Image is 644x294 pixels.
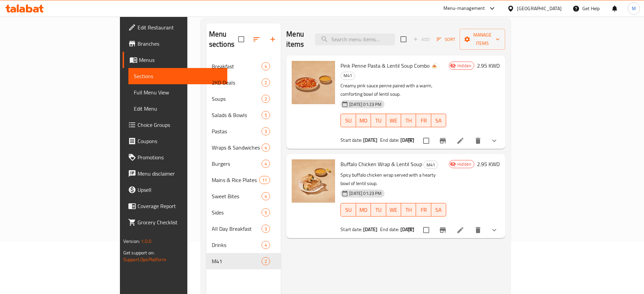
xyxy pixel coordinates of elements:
[212,127,262,135] div: Pastas
[434,116,443,126] span: SA
[386,114,401,127] button: WE
[212,225,262,233] div: All Day Breakfast
[123,182,227,198] a: Upsell
[455,161,474,167] span: Hidden
[262,193,270,200] span: 4
[262,209,270,216] span: 5
[212,62,262,70] span: Breakfast
[340,114,356,127] button: SU
[138,153,222,161] span: Promotions
[401,114,416,127] button: TH
[455,63,474,69] span: Hidden
[477,61,500,70] h6: 2.95 KWD
[262,80,270,86] span: 2
[206,253,281,269] div: M412
[340,171,446,188] p: Spicy buffalo chicken wrap served with a hearty bowl of lentil soup.
[344,116,353,126] span: SU
[380,225,399,234] span: End date:
[206,237,281,253] div: Drinks4
[262,258,270,265] span: 2
[139,56,222,64] span: Menus
[206,55,281,272] nav: Menu sections
[138,40,222,48] span: Branches
[138,121,222,129] span: Choice Groups
[259,177,270,183] span: 11
[356,114,371,127] button: MO
[341,72,355,80] span: M41
[315,33,395,45] input: search
[212,257,262,265] span: M41
[465,31,500,48] span: Manage items
[262,78,270,87] div: items
[490,226,498,234] svg: Show Choices
[431,114,446,127] button: SA
[128,84,227,100] a: Full Menu View
[363,136,377,144] b: [DATE]
[134,72,222,80] span: Sections
[212,208,262,217] div: Sides
[123,133,227,149] a: Coupons
[206,123,281,139] div: Pastas3
[248,31,265,47] span: Sort sections
[206,188,281,204] div: Sweet Bites4
[206,172,281,188] div: Mains & Rice Plates11
[456,137,464,145] a: Edit menu item
[262,143,270,152] div: items
[206,139,281,156] div: Wraps & Sandwiches4
[206,91,281,107] div: Soups2
[416,114,431,127] button: FR
[134,88,222,96] span: Full Menu View
[123,248,154,257] span: Get support on:
[396,32,411,46] span: Select section
[262,257,270,265] div: items
[212,192,262,200] span: Sweet Bites
[389,205,398,215] span: WE
[460,29,505,50] button: Manage items
[212,78,262,87] div: 2KD Deals
[138,186,222,194] span: Upsell
[286,29,307,49] h2: Menu items
[486,222,502,238] button: show more
[262,95,270,103] div: items
[434,205,443,215] span: SA
[416,203,431,217] button: FR
[456,226,464,234] a: Edit menu item
[401,203,416,217] button: TH
[262,226,270,232] span: 3
[490,137,498,145] svg: Show Choices
[123,198,227,214] a: Coverage Report
[123,19,227,36] a: Edit Restaurant
[262,160,270,168] div: items
[123,165,227,182] a: Menu disclaimer
[262,127,270,135] div: items
[374,205,383,215] span: TU
[262,208,270,217] div: items
[403,222,419,238] button: sort-choices
[386,203,401,217] button: WE
[347,101,384,108] span: [DATE] 01:23 PM
[340,72,355,80] div: M41
[262,62,270,70] div: items
[477,159,500,169] h6: 2.95 KWD
[138,202,222,210] span: Coverage Report
[262,225,270,233] div: items
[262,111,270,119] div: items
[389,116,398,126] span: WE
[437,36,455,43] span: Sort
[262,242,270,248] span: 4
[517,5,562,12] div: [GEOGRAPHIC_DATA]
[374,116,383,126] span: TU
[435,133,451,149] button: Branch-specific-item
[292,61,335,104] img: Pink Penne Pasta & Lentil Soup Combo 🍝
[212,241,262,249] span: Drinks
[262,161,270,167] span: 4
[363,225,377,234] b: [DATE]
[359,116,368,126] span: MO
[371,203,386,217] button: TU
[340,203,356,217] button: SU
[470,222,486,238] button: delete
[262,128,270,135] span: 3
